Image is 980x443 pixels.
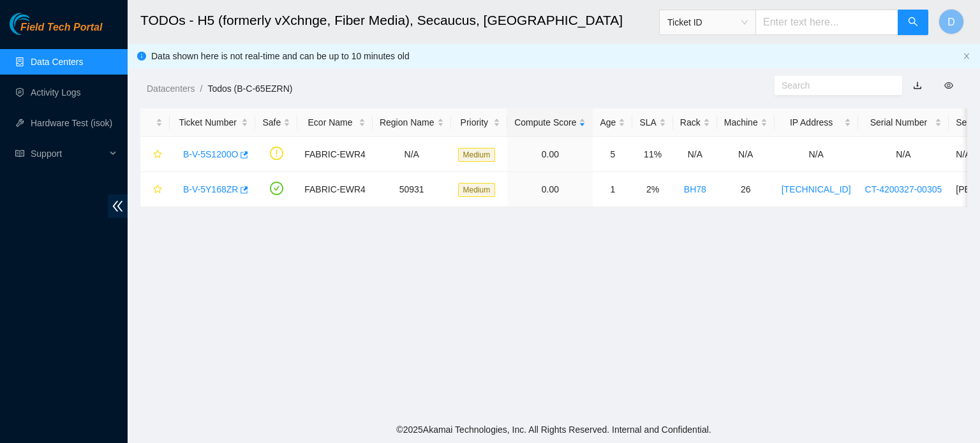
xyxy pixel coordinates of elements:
a: Hardware Test (isok) [31,118,112,128]
input: Search [782,78,885,92]
td: N/A [673,137,717,172]
td: 0.00 [507,137,593,172]
td: 1 [593,172,632,207]
a: CT-4200327-00305 [865,184,942,194]
button: close [963,52,970,61]
span: exclamation-circle [270,147,283,160]
span: Ticket ID [667,13,748,32]
span: eye [944,81,953,90]
button: search [898,10,928,35]
span: Medium [458,183,496,197]
a: [TECHNICAL_ID] [782,184,851,194]
td: 5 [593,137,632,172]
td: 26 [717,172,775,207]
span: Field Tech Portal [20,22,102,34]
span: star [153,185,162,195]
span: star [153,150,162,160]
td: N/A [373,137,451,172]
span: double-left [108,194,128,218]
a: Todos (B-C-65EZRN) [207,84,292,94]
a: Datacenters [147,84,195,94]
a: B-V-5S1200O [183,149,238,159]
span: D [947,14,955,30]
span: close [963,52,970,60]
button: star [147,179,163,200]
a: Activity Logs [31,87,81,98]
a: B-V-5Y168ZR [183,184,238,194]
a: download [913,80,922,91]
span: read [15,149,24,158]
button: download [903,75,932,96]
td: FABRIC-EWR4 [297,172,373,207]
td: 2% [632,172,672,207]
td: FABRIC-EWR4 [297,137,373,172]
img: Akamai Technologies [10,13,64,35]
a: Data Centers [31,57,83,67]
input: Enter text here... [755,10,898,35]
button: D [939,9,964,34]
span: Support [31,141,106,166]
span: / [200,84,202,94]
a: BH78 [684,184,706,194]
td: N/A [775,137,858,172]
td: 11% [632,137,672,172]
td: N/A [717,137,775,172]
td: 50931 [373,172,451,207]
span: Medium [458,148,496,162]
span: search [908,17,918,29]
footer: © 2025 Akamai Technologies, Inc. All Rights Reserved. Internal and Confidential. [128,416,980,443]
a: Akamai TechnologiesField Tech Portal [10,23,102,40]
button: star [147,144,163,164]
td: 0.00 [507,172,593,207]
span: check-circle [270,182,283,195]
td: N/A [858,137,949,172]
